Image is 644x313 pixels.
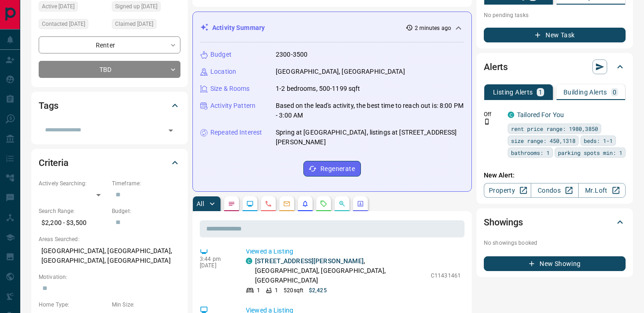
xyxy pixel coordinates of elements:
div: Wed Jan 01 2025 [39,1,107,14]
button: New Showing [484,256,626,271]
div: Activity Summary2 minutes ago [200,19,464,36]
p: 520 sqft [284,286,303,295]
h2: Tags [39,98,58,113]
span: rent price range: 1980,3850 [511,124,598,133]
p: Location [210,67,236,77]
svg: Emails [283,200,290,207]
p: 0 [613,89,616,95]
div: Tue Dec 31 2024 [112,19,180,32]
p: [DATE] [200,262,232,269]
p: 2 minutes ago [415,24,451,32]
span: bathrooms: 1 [511,148,550,157]
p: , [GEOGRAPHIC_DATA], [GEOGRAPHIC_DATA], [GEOGRAPHIC_DATA] [255,256,426,285]
span: Active [DATE] [42,2,75,11]
div: Renter [39,36,180,53]
p: Spring at [GEOGRAPHIC_DATA], listings at [STREET_ADDRESS][PERSON_NAME] [276,128,464,147]
p: Budget [210,50,232,59]
div: Thu May 08 2025 [39,19,107,32]
div: TBD [39,61,180,78]
p: Size & Rooms [210,84,250,94]
p: 1 [257,286,260,295]
p: $2,200 - $3,500 [39,215,107,230]
svg: Requests [320,200,327,207]
span: parking spots min: 1 [558,148,622,157]
p: [GEOGRAPHIC_DATA], [GEOGRAPHIC_DATA], [GEOGRAPHIC_DATA], [GEOGRAPHIC_DATA] [39,243,180,268]
p: Building Alerts [563,89,607,95]
a: [STREET_ADDRESS][PERSON_NAME] [255,257,364,265]
p: Search Range: [39,207,107,215]
p: Activity Pattern [210,101,255,111]
span: Claimed [DATE] [115,19,153,29]
button: Open [164,124,177,137]
svg: Push Notification Only [484,118,490,125]
a: Property [484,183,531,198]
span: Signed up [DATE] [115,2,157,11]
p: Motivation: [39,273,180,281]
p: No pending tasks [484,8,626,22]
p: $2,425 [309,286,327,295]
p: Based on the lead's activity, the best time to reach out is: 8:00 PM - 3:00 AM [276,101,464,120]
p: Activity Summary [212,23,265,33]
p: New Alert: [484,171,626,180]
div: Tags [39,94,180,117]
div: Alerts [484,56,626,78]
svg: Calls [265,200,272,207]
a: Mr.Loft [578,183,626,198]
h2: Showings [484,215,523,230]
div: condos.ca [246,258,252,264]
p: 2300-3500 [276,50,307,59]
p: Timeframe: [112,179,180,188]
p: Viewed a Listing [246,247,461,256]
p: 1 [539,89,542,95]
svg: Agent Actions [357,200,364,207]
p: 1 [275,286,278,295]
span: size range: 450,1318 [511,136,575,145]
svg: Lead Browsing Activity [246,200,254,207]
p: Actively Searching: [39,179,107,188]
svg: Opportunities [338,200,346,207]
svg: Listing Alerts [302,200,309,207]
h2: Alerts [484,59,508,74]
span: beds: 1-1 [584,136,613,145]
p: All [197,201,204,207]
p: Areas Searched: [39,235,180,243]
p: Repeated Interest [210,128,262,137]
span: Contacted [DATE] [42,19,85,29]
h2: Criteria [39,155,69,170]
div: Showings [484,211,626,233]
p: 1-2 bedrooms, 500-1199 sqft [276,84,360,94]
p: No showings booked [484,239,626,247]
div: Mon Dec 30 2024 [112,1,180,14]
a: Condos [531,183,578,198]
svg: Notes [228,200,235,207]
p: Home Type: [39,301,107,309]
p: 3:44 pm [200,256,232,262]
button: New Task [484,28,626,42]
p: C11431461 [431,272,461,280]
div: Criteria [39,152,180,174]
button: Regenerate [303,161,361,177]
p: Listing Alerts [493,89,533,95]
p: Off [484,110,502,118]
a: Tailored For You [517,111,564,118]
p: Min Size: [112,301,180,309]
p: Budget: [112,207,180,215]
div: condos.ca [508,112,514,118]
p: [GEOGRAPHIC_DATA], [GEOGRAPHIC_DATA] [276,67,405,77]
